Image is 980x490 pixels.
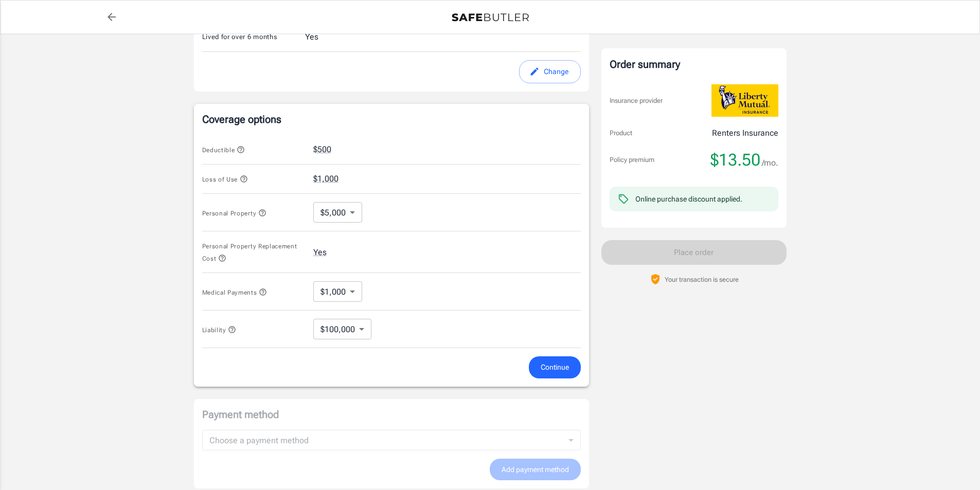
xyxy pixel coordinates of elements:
button: Deductible [202,143,245,156]
button: $1,000 [313,173,338,185]
button: $500 [313,143,331,156]
p: Product [610,128,632,138]
button: Continue [529,356,581,378]
div: $5,000 [313,202,362,223]
span: Loss of Use [202,176,248,183]
img: Back to quotes [452,13,529,22]
p: Policy premium [610,155,654,165]
span: /mo. [762,156,778,170]
span: $13.50 [710,150,760,170]
div: Yes [305,31,318,43]
div: $100,000 [313,319,371,339]
button: Liability [202,323,237,336]
button: edit [519,60,581,83]
p: Lived for over 6 months [202,32,305,42]
span: Personal Property Replacement Cost [202,243,297,262]
button: Personal Property Replacement Cost [202,240,305,264]
p: Your transaction is secure [665,275,739,284]
div: Online purchase discount applied. [635,194,742,204]
span: Deductible [202,147,245,154]
span: Continue [541,361,569,374]
button: Medical Payments [202,286,268,298]
a: back to quotes [101,7,122,27]
span: Personal Property [202,210,266,217]
button: Loss of Use [202,173,248,185]
div: $1,000 [313,281,362,302]
div: Order summary [610,57,778,72]
button: Personal Property [202,207,266,219]
p: Insurance provider [610,96,663,106]
p: Coverage options [202,112,581,126]
img: Liberty Mutual [711,84,778,117]
span: Medical Payments [202,289,268,296]
button: Yes [313,246,327,259]
p: Renters Insurance [712,127,778,139]
span: Liability [202,326,237,334]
